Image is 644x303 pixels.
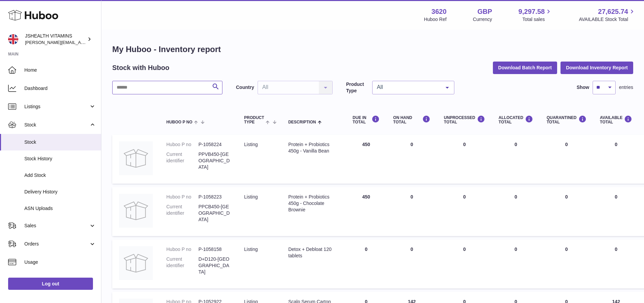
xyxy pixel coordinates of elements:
[24,172,96,179] span: Add Stock
[24,223,89,229] span: Sales
[444,115,485,124] div: UNPROCESSED Total
[346,239,386,288] td: 0
[288,246,339,259] div: Detox + Debloat 120 tablets
[386,187,437,236] td: 0
[24,241,89,247] span: Orders
[386,135,437,184] td: 0
[346,135,386,184] td: 450
[198,256,231,275] dd: D+D120-[GEOGRAPHIC_DATA]
[8,278,93,290] a: Log out
[288,141,339,154] div: Protein + Probiotics 450g - Vanilla Bean
[24,67,96,73] span: Home
[24,122,89,128] span: Stock
[375,84,440,91] span: All
[522,16,552,23] span: Total sales
[24,189,96,195] span: Delivery History
[25,40,136,45] span: [PERSON_NAME][EMAIL_ADDRESS][DOMAIN_NAME]
[477,7,492,16] strong: GBP
[473,16,492,23] div: Currency
[166,151,198,170] dt: Current identifier
[119,141,153,175] img: product image
[600,115,633,124] div: AVAILABLE Total
[166,246,198,253] dt: Huboo P no
[565,194,568,200] span: 0
[565,142,568,147] span: 0
[593,135,639,184] td: 0
[437,239,492,288] td: 0
[244,194,258,200] span: listing
[112,63,169,72] h2: Stock with Huboo
[288,120,316,124] span: Description
[431,7,447,16] strong: 3620
[119,194,153,228] img: product image
[24,103,89,110] span: Listings
[424,16,447,23] div: Huboo Ref
[24,205,96,212] span: ASN Uploads
[437,187,492,236] td: 0
[499,115,533,124] div: ALLOCATED Total
[244,142,258,147] span: listing
[198,141,231,148] dd: P-1058224
[393,115,430,124] div: ON HAND Total
[346,187,386,236] td: 450
[112,44,633,55] h1: My Huboo - Inventory report
[166,141,198,148] dt: Huboo P no
[492,135,540,184] td: 0
[565,247,568,252] span: 0
[198,151,231,170] dd: PPVB450-[GEOGRAPHIC_DATA]
[346,81,369,94] label: Product Type
[166,194,198,200] dt: Huboo P no
[619,84,633,91] span: entries
[560,62,633,74] button: Download Inventory Report
[244,116,264,124] span: Product Type
[288,194,339,213] div: Protein + Probiotics 450g - Chocolate Brownie
[24,156,96,162] span: Stock History
[24,85,96,92] span: Dashboard
[166,256,198,275] dt: Current identifier
[24,139,96,145] span: Stock
[24,259,96,265] span: Usage
[492,239,540,288] td: 0
[244,247,258,252] span: listing
[519,7,553,23] a: 9,297.58 Total sales
[198,246,231,253] dd: P-1058158
[353,115,380,124] div: DUE IN TOTAL
[579,16,636,23] span: AVAILABLE Stock Total
[25,33,86,46] div: JSHEALTH VITAMINS
[166,204,198,223] dt: Current identifier
[577,84,589,91] label: Show
[236,84,254,91] label: Country
[8,34,18,44] img: francesca@jshealthvitamins.com
[598,7,628,16] span: 27,625.74
[593,239,639,288] td: 0
[519,7,545,16] span: 9,297.58
[492,187,540,236] td: 0
[437,135,492,184] td: 0
[493,62,557,74] button: Download Batch Report
[579,7,636,23] a: 27,625.74 AVAILABLE Stock Total
[593,187,639,236] td: 0
[166,120,192,124] span: Huboo P no
[547,115,587,124] div: QUARANTINED Total
[198,204,231,223] dd: PPCB450-[GEOGRAPHIC_DATA]
[198,194,231,200] dd: P-1058223
[386,239,437,288] td: 0
[119,246,153,280] img: product image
